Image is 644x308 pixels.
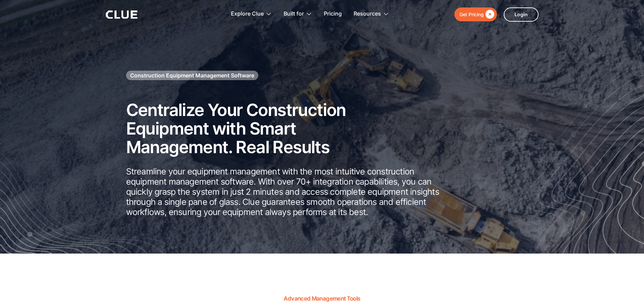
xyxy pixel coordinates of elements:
[459,10,484,19] div: Get Pricing
[504,7,539,22] a: Login
[495,53,644,254] img: Construction fleet management software
[454,7,497,21] a: Get Pricing
[284,295,360,302] h2: Advanced Management Tools
[284,3,312,25] div: Built for
[231,3,272,25] div: Explore Clue
[126,166,447,217] p: Streamline your equipment management with the most intuitive construction equipment management so...
[231,3,264,25] div: Explore Clue
[126,101,397,157] h2: Centralize Your Construction Equipment with Smart Management. Real Results
[324,3,342,25] a: Pricing
[130,72,254,79] h1: Construction Equipment Management Software
[354,3,389,25] div: Resources
[484,10,494,19] div: 
[284,3,304,25] div: Built for
[354,3,381,25] div: Resources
